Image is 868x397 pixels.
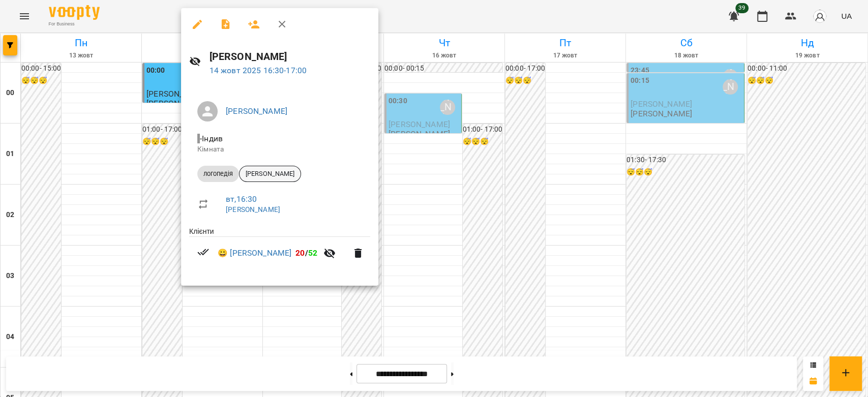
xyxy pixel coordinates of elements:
[209,49,370,65] h6: [PERSON_NAME]
[218,247,291,259] a: 😀 [PERSON_NAME]
[226,194,257,204] a: вт , 16:30
[197,246,209,258] svg: Візит сплачено
[239,166,301,182] div: [PERSON_NAME]
[308,248,317,258] span: 52
[197,169,239,178] span: логопедія
[226,205,280,213] a: [PERSON_NAME]
[197,134,225,143] span: - Індив
[226,106,287,116] a: [PERSON_NAME]
[240,169,301,178] span: [PERSON_NAME]
[295,248,317,258] b: /
[295,248,305,258] span: 20
[209,66,307,75] a: 14 жовт 2025 16:30-17:00
[189,226,370,273] ul: Клієнти
[197,144,362,155] p: Кімната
